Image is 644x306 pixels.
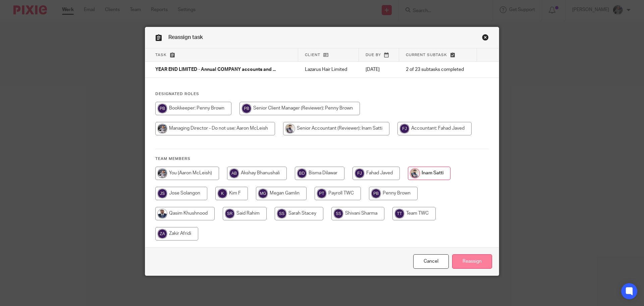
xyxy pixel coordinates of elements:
[413,254,449,269] a: Close this dialog window
[155,68,276,72] span: YEAR END LIMITED - Annual COMPANY accounts and ...
[452,254,492,269] input: Reassign
[305,66,352,73] p: Lazarus Hair Limited
[366,53,381,57] span: Due by
[155,91,489,97] h4: Designated Roles
[366,66,392,73] p: [DATE]
[482,34,489,43] a: Close this dialog window
[155,53,167,57] span: Task
[399,62,477,78] td: 2 of 23 subtasks completed
[168,35,203,40] span: Reassign task
[406,53,447,57] span: Current subtask
[305,53,320,57] span: Client
[155,156,489,162] h4: Team members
